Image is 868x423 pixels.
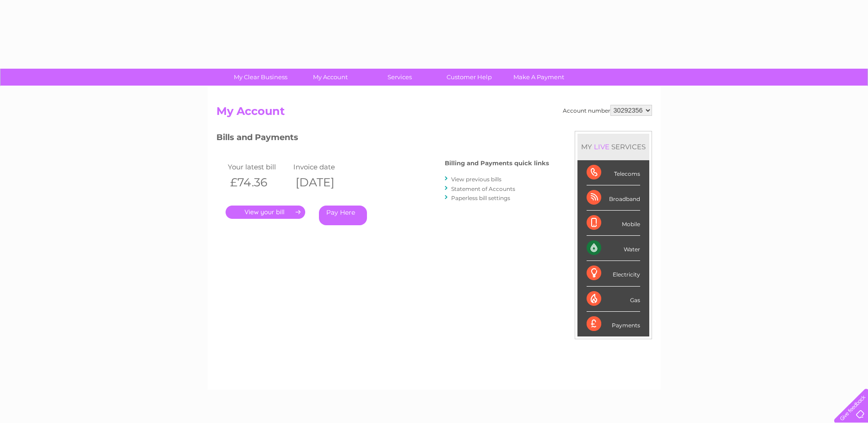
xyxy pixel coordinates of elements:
[577,134,649,160] div: MY SERVICES
[587,261,640,286] div: Electricity
[292,69,368,86] a: My Account
[291,161,357,173] td: Invoice date
[587,160,640,185] div: Telecoms
[451,176,501,183] a: View previous bills
[291,173,357,192] th: [DATE]
[226,173,291,192] th: £74.36
[226,161,291,173] td: Your latest bill
[587,236,640,261] div: Water
[445,160,549,167] h4: Billing and Payments quick links
[451,185,515,192] a: Statement of Accounts
[563,105,652,116] div: Account number
[501,69,577,86] a: Make A Payment
[587,287,640,312] div: Gas
[431,69,507,86] a: Customer Help
[592,142,611,151] div: LIVE
[587,211,640,236] div: Mobile
[362,69,437,86] a: Services
[451,195,510,201] a: Paperless bill settings
[226,206,305,219] a: .
[216,105,652,122] h2: My Account
[587,312,640,336] div: Payments
[587,185,640,211] div: Broadband
[223,69,298,86] a: My Clear Business
[216,131,549,147] h3: Bills and Payments
[319,206,367,225] a: Pay Here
